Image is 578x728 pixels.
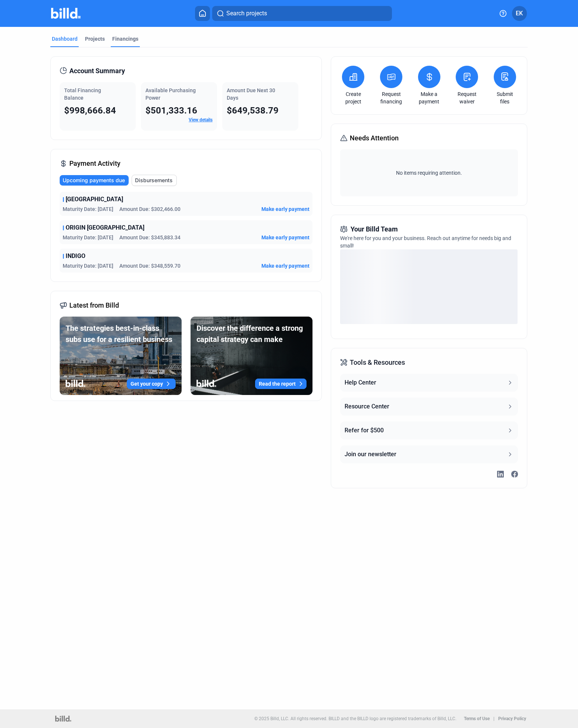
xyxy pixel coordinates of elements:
[340,445,518,463] button: Join our newsletter
[378,90,404,105] a: Request financing
[119,262,180,270] span: Amount Due: $348,559.70
[135,177,173,184] span: Disbursements
[64,105,116,116] span: $998,666.84
[189,117,213,122] a: View details
[197,323,307,345] div: Discover the difference a strong capital strategy can make
[464,716,490,721] b: Terms of Use
[112,35,138,43] div: Financings
[350,133,399,143] span: Needs Attention
[69,300,119,311] span: Latest from Billd
[145,105,197,116] span: $501,333.16
[350,357,405,368] span: Tools & Resources
[63,205,113,213] span: Maturity Date: [DATE]
[345,378,376,387] div: Help Center
[227,87,275,101] span: Amount Due Next 30 Days
[255,379,307,389] button: Read the report
[63,177,125,184] span: Upcoming payments due
[454,90,480,105] a: Request waiver
[63,262,113,270] span: Maturity Date: [DATE]
[261,205,310,213] button: Make early payment
[261,262,310,270] button: Make early payment
[261,234,310,241] button: Make early payment
[69,66,125,76] span: Account Summary
[127,379,176,389] button: Get your copy
[343,169,515,177] span: No items requiring attention.
[63,234,113,241] span: Maturity Date: [DATE]
[351,224,398,234] span: Your Billd Team
[498,716,526,721] b: Privacy Policy
[227,105,279,116] span: $649,538.79
[340,421,518,439] button: Refer for $500
[145,87,196,101] span: Available Purchasing Power
[345,450,396,459] div: Join our newsletter
[132,175,177,186] button: Disbursements
[492,90,518,105] a: Submit files
[516,9,523,18] span: EK
[66,252,85,261] span: INDIGO
[340,249,518,324] div: loading
[340,235,511,249] span: We're here for you and your business. Reach out anytime for needs big and small!
[69,158,120,169] span: Payment Activity
[345,426,384,435] div: Refer for $500
[66,223,144,232] span: ORIGIN [GEOGRAPHIC_DATA]
[340,90,366,105] a: Create project
[85,35,105,43] div: Projects
[493,716,494,721] p: |
[226,9,267,18] span: Search projects
[212,6,392,21] button: Search projects
[254,716,456,721] p: © 2025 Billd, LLC. All rights reserved. BILLD and the BILLD logo are registered trademarks of Bil...
[64,87,101,101] span: Total Financing Balance
[60,175,129,186] button: Upcoming payments due
[416,90,442,105] a: Make a payment
[340,398,518,416] button: Resource Center
[51,8,81,19] img: Billd Company Logo
[66,323,176,345] div: The strategies best-in-class subs use for a resilient business
[345,402,389,411] div: Resource Center
[55,716,71,722] img: logo
[66,195,123,204] span: [GEOGRAPHIC_DATA]
[512,6,527,21] button: EK
[119,234,180,241] span: Amount Due: $345,883.34
[52,35,78,43] div: Dashboard
[119,205,180,213] span: Amount Due: $302,466.00
[340,374,518,392] button: Help Center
